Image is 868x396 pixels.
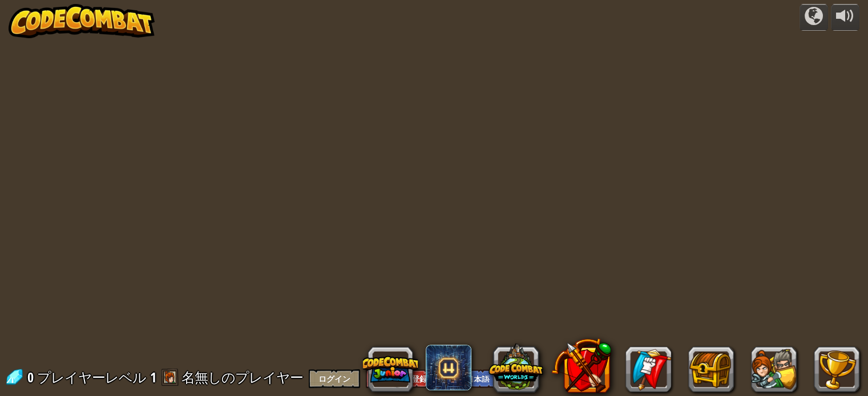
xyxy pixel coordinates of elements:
button: ログイン [309,369,360,388]
span: プレイヤーレベル [37,368,146,387]
img: CodeCombat - Learn how to code by playing a game [9,4,155,38]
span: 0 [27,368,36,386]
span: 1 [150,368,156,386]
button: 音量を調整する [831,4,859,31]
span: 名無しのプレイヤー [181,368,303,386]
button: Campaigns [800,4,828,31]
